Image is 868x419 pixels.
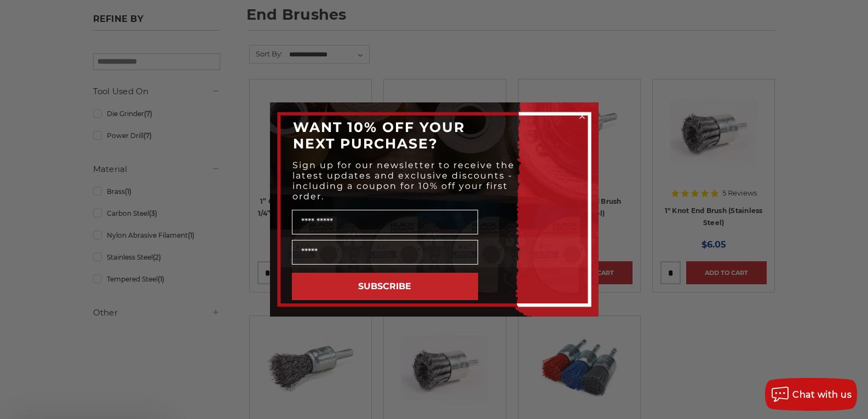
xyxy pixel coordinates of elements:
[577,111,588,122] button: Close dialog
[292,240,478,265] input: Email
[292,160,515,202] span: Sign up for our newsletter to receive the latest updates and exclusive discounts - including a co...
[765,378,857,411] button: Chat with us
[792,389,852,400] span: Chat with us
[293,119,465,152] span: WANT 10% OFF YOUR NEXT PURCHASE?
[292,273,478,300] button: SUBSCRIBE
